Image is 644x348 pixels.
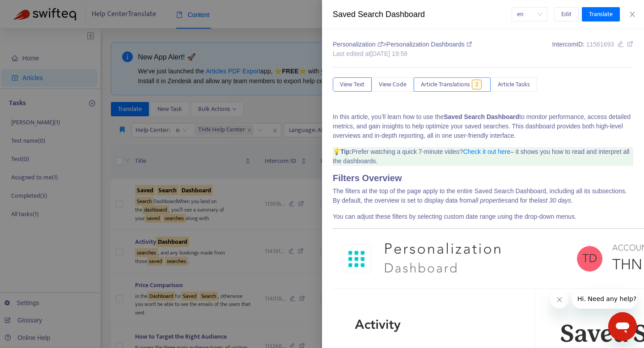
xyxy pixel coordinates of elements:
p: 💡 Prefer watching a quick 7-minute video? – it shows you how to read and interpret all the dashbo... [333,147,633,166]
span: Article Tasks [498,80,530,89]
iframe: Mensaje de la compañía [572,289,637,309]
span: View Code [379,80,407,89]
i: all properties [472,197,508,204]
span: View Text [340,80,364,89]
span: Edit [561,9,572,19]
b: Saved Search Dashboard [444,113,519,120]
button: Article Translations2 [414,77,491,92]
b: Filters Overview [333,173,402,183]
p: The filters at the top of the page apply to the entire Saved Search Dashboard, including all its ... [333,187,633,205]
button: Close [626,10,639,19]
p: In this article, you’ll learn how to use the to monitor performance, access detailed metrics, and... [333,112,633,140]
div: Intercom ID: [552,40,633,59]
a: Check it out here [463,148,510,155]
span: en [517,8,542,21]
iframe: Cerrar mensaje [551,291,568,309]
button: View Text [333,77,372,92]
button: Edit [554,7,579,21]
p: You can adjust these filters by selecting custom date range using the drop-down menus. [333,212,633,221]
span: Translate [589,9,613,19]
button: Article Tasks [491,77,537,92]
iframe: Botón para iniciar la ventana de mensajería [608,312,637,341]
span: Article Translations [421,80,470,89]
span: Personalization > [333,41,386,48]
b: Tip: [340,148,352,155]
button: View Code [372,77,414,92]
div: Last edited at [DATE] 19:58 [333,49,472,59]
span: 11561693 [586,41,614,48]
span: close [629,11,636,18]
div: Saved Search Dashboard [333,8,512,21]
span: Personalization Dashboards [386,41,472,48]
button: Translate [582,7,620,21]
span: 2 [472,80,482,89]
i: last 30 days [538,197,571,204]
